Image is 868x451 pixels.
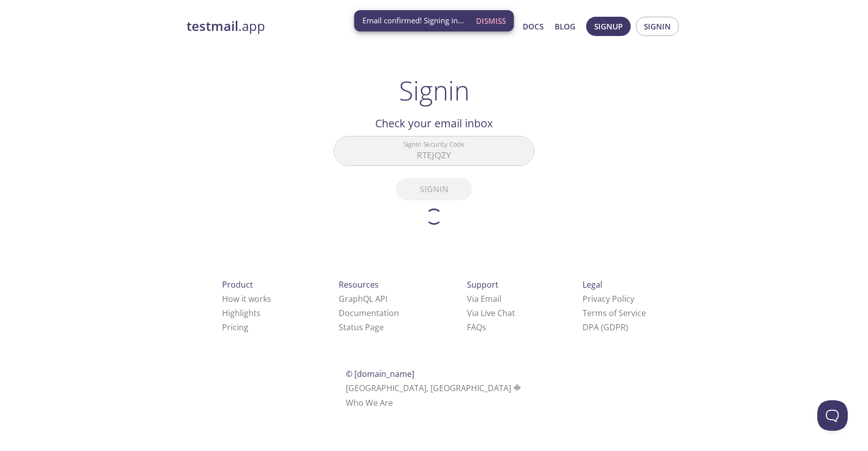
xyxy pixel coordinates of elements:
a: Who We Are [346,397,393,408]
strong: testmail [187,17,238,35]
a: Terms of Service [583,307,646,319]
h2: Check your email inbox [334,115,534,132]
h1: Signin [399,75,469,106]
a: How it works [222,293,271,304]
a: Documentation [339,307,399,319]
button: Dismiss [472,11,510,30]
span: Legal [583,279,602,290]
span: © [DOMAIN_NAME] [346,368,414,379]
span: Dismiss [476,14,506,27]
a: Pricing [222,322,248,333]
a: Docs [523,20,544,33]
a: Via Live Chat [467,307,515,319]
a: testmail.app [187,18,425,35]
span: Email confirmed! Signing in... [363,15,464,26]
span: Signup [594,20,623,33]
iframe: Help Scout Beacon - Open [817,400,848,431]
a: Via Email [467,293,501,304]
span: Signin [644,20,671,33]
button: Signup [586,17,631,36]
a: Blog [555,20,575,33]
span: Resources [339,279,379,290]
a: DPA (GDPR) [583,322,628,333]
a: Privacy Policy [583,293,634,304]
a: FAQ [467,322,486,333]
span: [GEOGRAPHIC_DATA], [GEOGRAPHIC_DATA] [346,383,523,394]
span: s [482,322,486,333]
a: Highlights [222,307,261,319]
span: Support [467,279,498,290]
button: Signin [636,17,679,36]
span: Product [222,279,253,290]
a: Status Page [339,322,384,333]
a: GraphQL API [339,293,387,304]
